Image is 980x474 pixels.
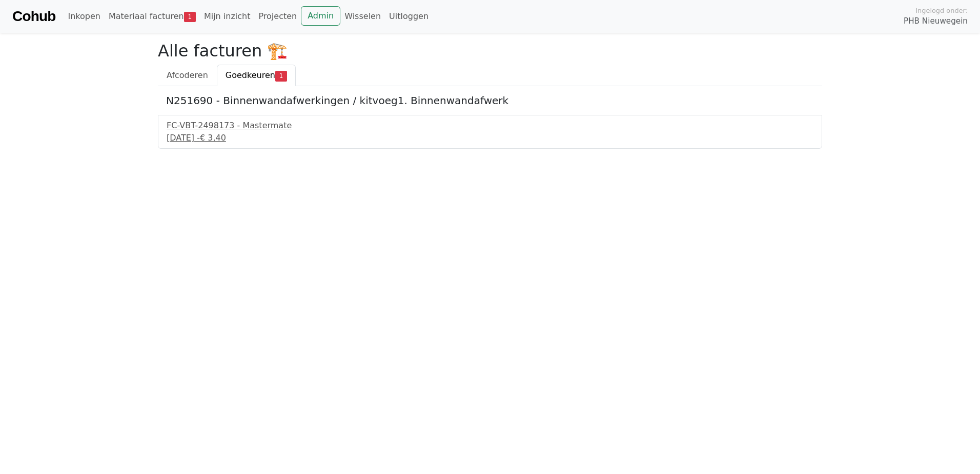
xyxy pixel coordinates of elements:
span: PHB Nieuwegein [904,15,968,27]
span: 1 [275,71,287,81]
a: Goedkeuren1 [217,65,296,86]
a: Afcoderen [158,65,217,86]
a: Mijn inzicht [200,6,255,27]
a: Inkopen [64,6,104,27]
a: Projecten [254,6,301,27]
span: € 3,40 [200,133,226,143]
span: Goedkeuren [226,70,275,80]
a: Cohub [12,4,55,29]
h2: Alle facturen 🏗️ [158,41,822,61]
a: Uitloggen [385,6,433,27]
span: Ingelogd onder: [915,6,968,15]
div: FC-VBT-2498173 - Mastermate [167,120,813,132]
a: Admin [301,6,340,26]
a: Wisselen [340,6,385,27]
a: Materiaal facturen1 [105,6,200,27]
span: 1 [184,12,196,22]
span: Afcoderen [167,70,208,80]
div: [DATE] - [167,132,813,144]
h5: N251690 - Binnenwandafwerkingen / kitvoeg1. Binnenwandafwerk [166,94,814,107]
a: FC-VBT-2498173 - Mastermate[DATE] -€ 3,40 [167,120,813,144]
